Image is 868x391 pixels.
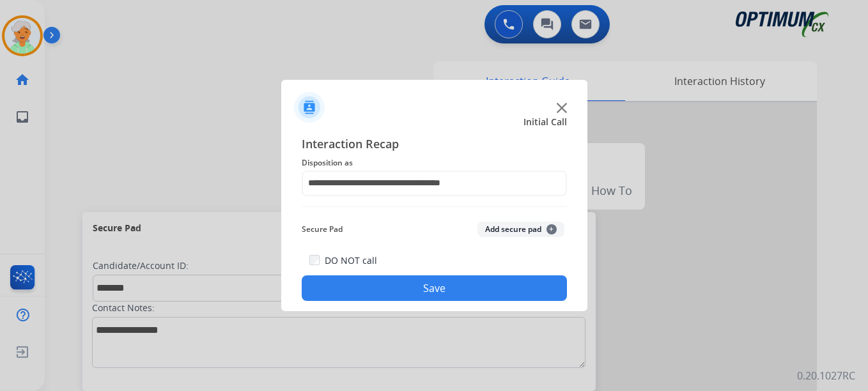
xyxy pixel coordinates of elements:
p: 0.20.1027RC [797,368,855,383]
span: Initial Call [523,116,567,128]
button: Add secure pad+ [477,222,564,237]
button: Save [302,275,567,301]
label: DO NOT call [325,254,377,267]
img: contactIcon [294,92,325,123]
span: Disposition as [302,155,567,171]
span: Interaction Recap [302,135,567,155]
img: contact-recap-line.svg [302,206,567,207]
span: + [546,224,557,234]
span: Secure Pad [302,222,343,237]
